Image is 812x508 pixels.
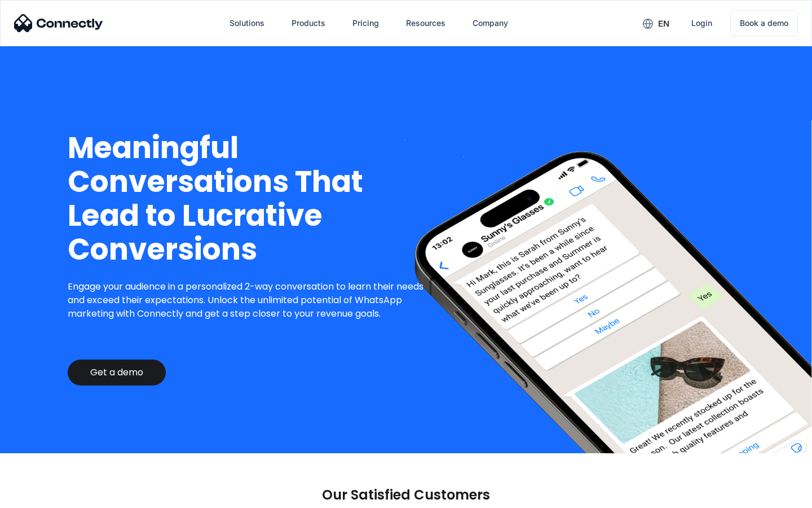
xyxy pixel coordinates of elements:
aside: Language selected: English [11,488,68,504]
div: Get a demo [90,367,143,378]
div: Resources [397,10,454,37]
div: Login [691,15,712,31]
h1: Meaningful Conversations That Lead to Lucrative Conversions [68,131,433,266]
p: Our Satisfied Customers [322,487,490,503]
div: Pricing [352,15,379,31]
p: Engage your audience in a personalized 2-way conversation to learn their needs and exceed their e... [68,280,433,321]
a: Book a demo [730,10,798,36]
a: Pricing [343,10,388,37]
div: Solutions [230,15,264,31]
div: Company [464,10,517,37]
div: en [634,15,678,32]
div: en [658,16,669,32]
div: Company [473,15,508,31]
div: Products [283,10,334,37]
div: Resources [406,15,445,31]
div: Solutions [220,10,273,37]
a: Login [682,10,721,37]
a: Get a demo [68,360,166,386]
div: Products [292,15,325,31]
img: Connectly Logo [14,14,103,32]
ul: Language list [23,488,68,504]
